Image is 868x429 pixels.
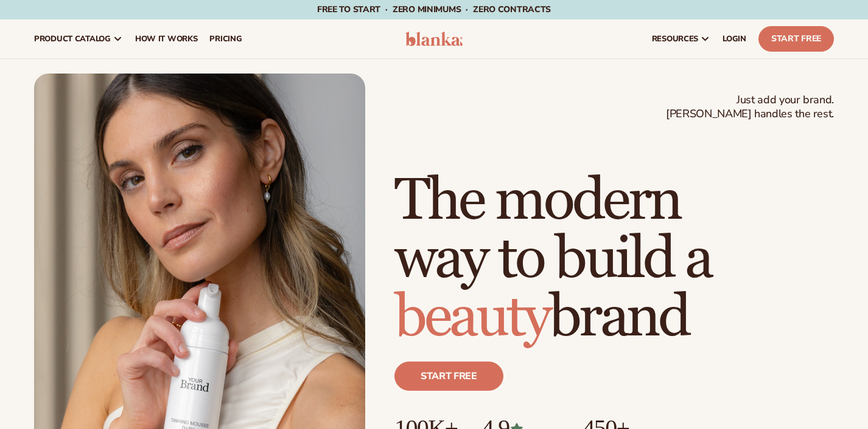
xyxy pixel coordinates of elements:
[652,34,698,44] span: resources
[129,19,204,58] a: How It Works
[394,172,834,347] h1: The modern way to build a brand
[646,19,716,58] a: resources
[203,19,248,58] a: pricing
[34,34,111,44] span: product catalog
[135,34,198,44] span: How It Works
[405,32,463,46] img: logo
[209,34,242,44] span: pricing
[28,19,129,58] a: product catalog
[394,362,503,391] a: Start free
[394,282,549,353] span: beauty
[666,93,834,122] span: Just add your brand. [PERSON_NAME] handles the rest.
[317,4,551,15] span: Free to start · ZERO minimums · ZERO contracts
[758,26,834,52] a: Start Free
[723,34,746,44] span: LOGIN
[716,19,752,58] a: LOGIN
